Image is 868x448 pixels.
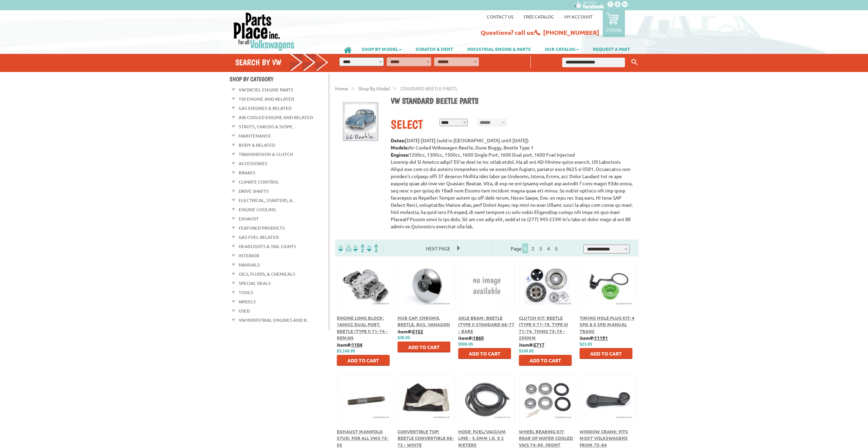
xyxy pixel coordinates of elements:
u: 1860 [473,335,484,341]
a: Featured Products [239,223,285,232]
a: Drive Shafts [239,187,269,196]
a: 3 [538,245,544,251]
u: 1104 [351,342,362,348]
a: Exhaust Manifold Stud: For All VWs 75-05 [337,429,389,448]
span: $599.95 [458,342,473,347]
span: Add to Cart [469,350,500,357]
img: Sort by Headline [352,244,365,252]
button: Add to Cart [337,355,390,366]
a: Axle Beam: Beetle (Type I) Standard 66-77 - Bare [458,315,514,334]
b: item#: [519,342,544,348]
span: $23.95 [580,342,592,347]
u: 5152 [412,328,423,334]
p: [DATE]-[DATE] (sold in [GEOGRAPHIC_DATA] until [DATE]) Air Cooled Volkswagen Beetle, Dune Buggy, ... [391,137,633,230]
a: Interior [239,251,259,260]
button: Add to Cart [398,342,450,352]
span: Add to Cart [529,357,561,363]
a: Window Crank: Fits most Volkswagens from 75-84 [580,429,628,448]
a: Headlights & Tail Lights [239,242,296,251]
img: Parts Place Inc! [233,12,295,51]
div: Select [391,117,422,132]
div: Page [493,243,578,254]
span: Add to Cart [347,357,379,363]
strong: Dates: [391,137,405,143]
span: Add to Cart [590,350,622,357]
span: Add to Cart [408,344,440,350]
span: $3,149.95 [337,349,355,353]
a: Climate Control [239,177,279,186]
a: Contact us [487,14,513,19]
a: Convertible Top: Beetle Convertible 68-72 - White [398,429,454,448]
span: $149.95 [519,349,534,353]
u: 5717 [534,342,544,348]
p: 0 items [606,27,622,33]
a: 2 [530,245,536,251]
h1: VW Standard Beetle parts [391,96,633,107]
a: Special Deals [239,279,271,288]
a: Brakes [239,168,255,177]
a: Next Page [419,245,457,251]
a: OUR CATALOG [538,43,586,55]
a: Clutch Kit: Beetle (Type I) 71-79, Type III 71-74, Thing 73-74 - 200mm [519,315,568,341]
b: item#: [337,342,362,348]
a: Timing Hole Plug Kit: 4 Spd & 5 Spd Manual Trans [580,315,634,334]
a: 0 items [603,10,625,37]
span: Next Page [419,243,457,254]
a: Home [335,85,348,91]
span: $39.95 [398,335,410,340]
a: Gas Engines & Related [239,104,291,113]
u: 11191 [594,335,608,341]
a: Electrical, Starters, &... [239,196,296,205]
a: Engine Cooling [239,205,276,214]
h4: Shop By Category [229,75,328,83]
b: item#: [398,328,423,334]
strong: Models: [391,144,408,150]
a: Shop By Model [358,85,390,91]
a: Transmission & Clutch [239,150,293,159]
button: Add to Cart [519,355,572,366]
b: item#: [458,335,484,341]
a: Exhaust [239,214,259,223]
a: Wheels [239,297,256,306]
a: Hub Cap: Chrome, Beetle, Bus, Vanagon [398,315,450,328]
a: Manuals [239,260,260,269]
a: 5 [553,245,559,251]
a: Accessories [239,159,267,168]
a: My Account [564,14,593,19]
a: Oils, Fluids, & Chemicals [239,270,295,278]
b: item#: [580,335,608,341]
a: Body & Related [239,141,275,149]
img: Sort by Sales Rank [365,244,379,252]
a: INDUSTRIAL ENGINE & PARTS [460,43,538,55]
a: SCRATCH & DENT [409,43,460,55]
a: Tools [239,288,253,297]
a: TDI Engine and Related [239,95,294,103]
a: Engine Long Block: 1600cc Dual Port, Beetle (Type I) 71-74 - Reman [337,315,388,341]
img: filterpricelow.svg [338,244,352,252]
a: Free Catalog [524,14,554,19]
a: Hose: Fuel/Vacuum Line - 3.5mm I.D. x 2 meters [458,429,506,448]
a: Air Cooled Engine and Related [239,113,313,122]
span: STANDARD BEETLE PARTS [400,85,457,91]
a: Used [239,306,250,315]
a: Maintenance [239,131,271,140]
a: Struts, Chassis & Suspe... [239,122,296,131]
a: SHOP BY MODEL [355,43,408,55]
button: Keyword Search [629,57,640,68]
a: REQUEST A PART [586,43,637,55]
a: VW Industrial Engines and R... [239,316,310,324]
h4: Search by VW [235,57,329,67]
button: Add to Cart [458,348,511,359]
a: Gas Fuel Related [239,233,279,242]
a: 4 [545,245,552,251]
